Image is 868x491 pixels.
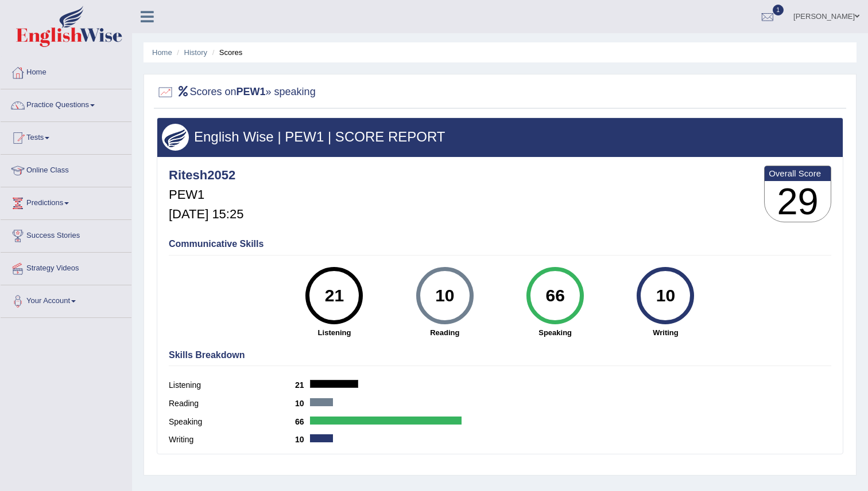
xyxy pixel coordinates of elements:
[1,122,131,151] a: Tests
[424,272,466,320] div: 10
[295,417,310,426] b: 66
[295,380,310,390] b: 21
[1,89,131,118] a: Practice Questions
[1,155,131,183] a: Online Class
[162,129,838,144] h3: English Wise | PEW1 | SCORE REPORT
[169,168,243,182] h4: Ritesh2052
[1,220,131,249] a: Success Stories
[184,48,207,57] a: History
[157,84,316,101] h2: Scores on » speaking
[210,47,243,58] li: Scores
[1,253,131,281] a: Strategy Videos
[285,327,383,338] strong: Listening
[169,350,831,360] h4: Skills Breakdown
[237,86,266,97] b: PEW1
[169,398,295,410] label: Reading
[534,272,576,320] div: 66
[313,272,355,320] div: 21
[169,207,243,221] h5: [DATE] 15:25
[295,435,310,444] b: 10
[152,48,172,57] a: Home
[1,57,131,85] a: Home
[1,187,131,216] a: Predictions
[169,434,295,446] label: Writing
[765,181,831,222] h3: 29
[506,327,604,338] strong: Speaking
[616,327,715,338] strong: Writing
[169,379,295,391] label: Listening
[769,168,827,178] b: Overall Score
[162,124,189,151] img: wings.png
[169,239,831,249] h4: Communicative Skills
[169,416,295,428] label: Speaking
[773,5,784,15] span: 1
[295,399,310,408] b: 10
[169,188,243,202] h5: PEW1
[645,272,687,320] div: 10
[396,327,494,338] strong: Reading
[1,285,131,314] a: Your Account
